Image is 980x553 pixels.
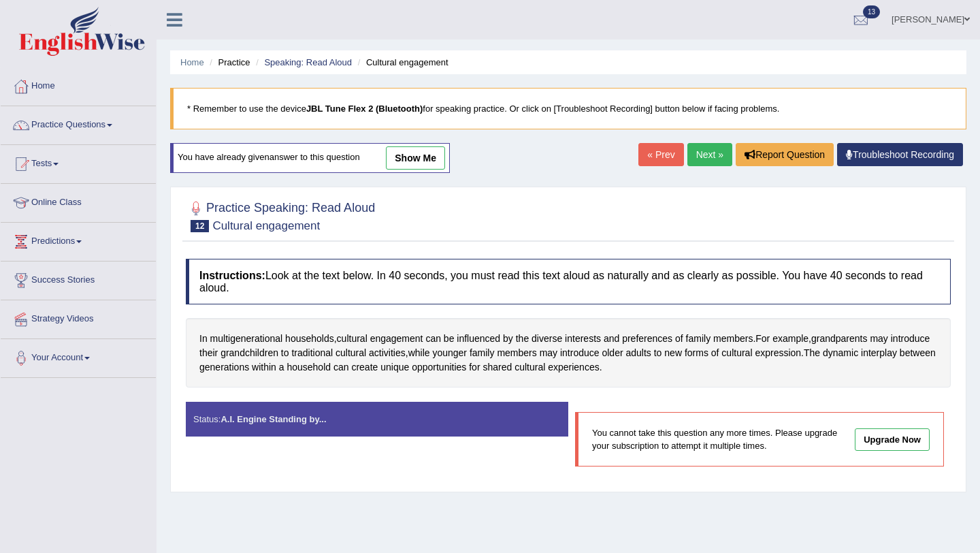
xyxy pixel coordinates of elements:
[755,346,801,360] span: Click to see word definition
[870,332,887,346] span: Click to see word definition
[186,198,375,232] h2: Practice Speaking: Read Aloud
[1,184,156,218] a: Online Class
[638,143,683,166] a: « Prev
[186,402,568,437] div: Status:
[1,339,156,373] a: Your Account
[220,346,278,360] span: Click to see word definition
[380,360,409,375] span: Click to see word definition
[220,414,326,424] strong: A.I. Engine Standing by...
[191,220,209,232] span: 12
[804,346,820,360] span: Click to see word definition
[170,143,450,173] div: You have already given answer to this question
[604,332,619,346] span: Click to see word definition
[170,88,966,129] blockquote: * Remember to use the device for speaking practice. Or click on [Troubleshoot Recording] button b...
[503,332,513,346] span: Click to see word definition
[291,346,333,360] span: Click to see word definition
[497,346,536,360] span: Click to see word definition
[432,346,467,360] span: Click to see word definition
[863,5,880,18] span: 13
[206,56,250,69] li: Practice
[444,332,455,346] span: Click to see word definition
[483,360,512,375] span: Click to see word definition
[199,360,249,375] span: Click to see word definition
[210,332,283,346] span: Click to see word definition
[565,332,601,346] span: Click to see word definition
[369,346,406,360] span: Click to see word definition
[386,146,445,170] a: show me
[1,67,156,101] a: Home
[351,360,378,375] span: Click to see word definition
[337,332,367,346] span: Click to see word definition
[264,57,352,67] a: Speaking: Read Aloud
[514,360,545,375] span: Click to see word definition
[333,360,349,375] span: Click to see word definition
[1,106,156,140] a: Practice Questions
[772,332,808,346] span: Click to see word definition
[548,360,600,375] span: Click to see word definition
[540,346,557,360] span: Click to see word definition
[279,360,284,375] span: Click to see word definition
[199,346,218,360] span: Click to see word definition
[686,332,711,346] span: Click to see word definition
[1,262,156,296] a: Success Stories
[180,57,204,67] a: Home
[837,143,963,166] a: Troubleshoot Recording
[602,346,623,360] span: Click to see word definition
[1,300,156,334] a: Strategy Videos
[516,332,529,346] span: Click to see word definition
[285,332,334,346] span: Click to see word definition
[755,332,770,346] span: Click to see word definition
[252,360,276,375] span: Click to see word definition
[664,346,682,360] span: Click to see word definition
[823,346,858,360] span: Click to see word definition
[306,104,423,114] b: JBL Tune Flex 2 (Bluetooth)
[711,346,719,360] span: Click to see word definition
[355,56,448,69] li: Cultural engagement
[425,332,441,346] span: Click to see word definition
[625,346,651,360] span: Click to see word definition
[721,346,752,360] span: Click to see word definition
[675,332,683,346] span: Click to see word definition
[685,346,708,360] span: Click to see word definition
[186,318,951,388] div: , . , , . .
[281,346,289,360] span: Click to see word definition
[532,332,562,346] span: Click to see word definition
[336,346,366,360] span: Click to see word definition
[713,332,753,346] span: Click to see word definition
[811,332,868,346] span: Click to see word definition
[736,143,834,166] button: Report Question
[1,145,156,179] a: Tests
[891,332,930,346] span: Click to see word definition
[470,346,495,360] span: Click to see word definition
[287,360,331,375] span: Click to see word definition
[900,346,936,360] span: Click to see word definition
[408,346,430,360] span: Click to see word definition
[370,332,423,346] span: Click to see word definition
[687,143,732,166] a: Next »
[469,360,480,375] span: Click to see word definition
[212,219,320,232] small: Cultural engagement
[654,346,662,360] span: Click to see word definition
[1,223,156,257] a: Predictions
[861,346,897,360] span: Click to see word definition
[457,332,500,346] span: Click to see word definition
[622,332,672,346] span: Click to see word definition
[560,346,600,360] span: Click to see word definition
[199,332,208,346] span: Click to see word definition
[412,360,466,375] span: Click to see word definition
[592,426,845,452] p: You cannot take this question any more times. Please upgrade your subscription to attempt it mult...
[855,428,930,451] a: Upgrade Now
[199,270,265,281] b: Instructions:
[186,259,951,304] h4: Look at the text below. In 40 seconds, you must read this text aloud as naturally and as clearly ...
